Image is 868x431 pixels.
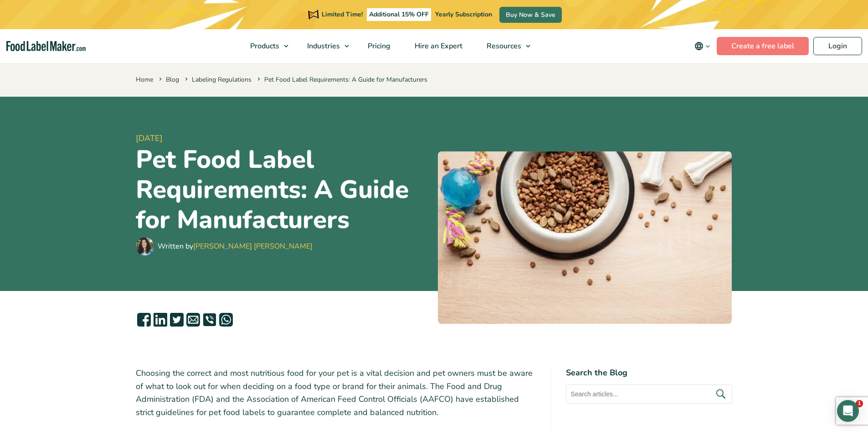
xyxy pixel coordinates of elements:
a: Industries [295,29,354,63]
a: Login [813,37,862,55]
a: Resources [475,29,535,63]
a: Home [136,75,153,84]
span: Industries [304,41,341,51]
div: Open Intercom Messenger [837,400,859,422]
input: Search articles... [566,384,732,404]
a: Products [238,29,293,63]
a: Blog [166,75,179,84]
span: Limited Time! [322,10,363,19]
p: Choosing the correct and most nutritious food for your pet is a vital decision and pet owners mus... [136,367,537,419]
span: Pet Food Label Requirements: A Guide for Manufacturers [256,75,427,84]
a: Labeling Regulations [192,75,252,84]
span: Resources [484,41,522,51]
a: Buy Now & Save [499,7,562,23]
a: Hire an Expert [403,29,473,63]
h4: Search the Blog [566,367,732,379]
span: [DATE] [136,132,431,145]
h1: Pet Food Label Requirements: A Guide for Manufacturers [136,145,431,235]
span: Products [247,41,280,51]
span: 1 [856,400,863,407]
span: Additional 15% OFF [367,8,431,21]
a: [PERSON_NAME] [PERSON_NAME] [193,241,313,251]
a: Pricing [356,29,401,63]
span: Pricing [365,41,391,51]
img: Maria Abi Hanna - Food Label Maker [136,237,154,255]
a: Create a free label [717,37,809,55]
div: Written by [158,241,313,252]
span: Hire an Expert [412,41,463,51]
span: Yearly Subscription [435,10,492,19]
